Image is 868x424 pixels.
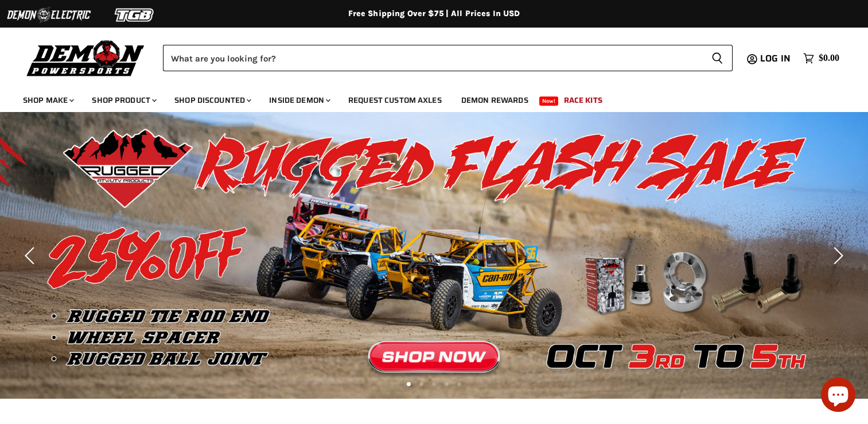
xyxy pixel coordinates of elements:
button: Previous [20,244,43,267]
a: Inside Demon [260,88,337,112]
li: Page dot 5 [457,382,461,386]
span: $0.00 [819,53,839,64]
img: TGB Logo 2 [92,4,178,26]
a: Shop Discounted [166,88,258,112]
li: Page dot 3 [432,382,436,386]
inbox-online-store-chat: Shopify online store chat [818,377,859,415]
a: Race Kits [555,88,611,112]
button: Next [825,244,848,267]
a: Request Custom Axles [340,88,450,112]
input: Search [163,45,702,71]
li: Page dot 1 [407,382,411,386]
ul: Main menu [14,84,836,112]
a: Demon Rewards [453,88,537,112]
li: Page dot 4 [445,382,449,386]
span: Log in [760,51,791,65]
form: Product [163,45,733,71]
a: Shop Make [14,88,81,112]
button: Search [702,45,733,71]
a: Shop Product [83,88,164,112]
img: Demon Powersports [23,37,149,78]
a: Log in [755,53,797,64]
a: $0.00 [797,50,845,67]
span: New! [539,97,559,106]
li: Page dot 2 [419,382,423,386]
img: Demon Electric Logo 2 [6,4,92,26]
